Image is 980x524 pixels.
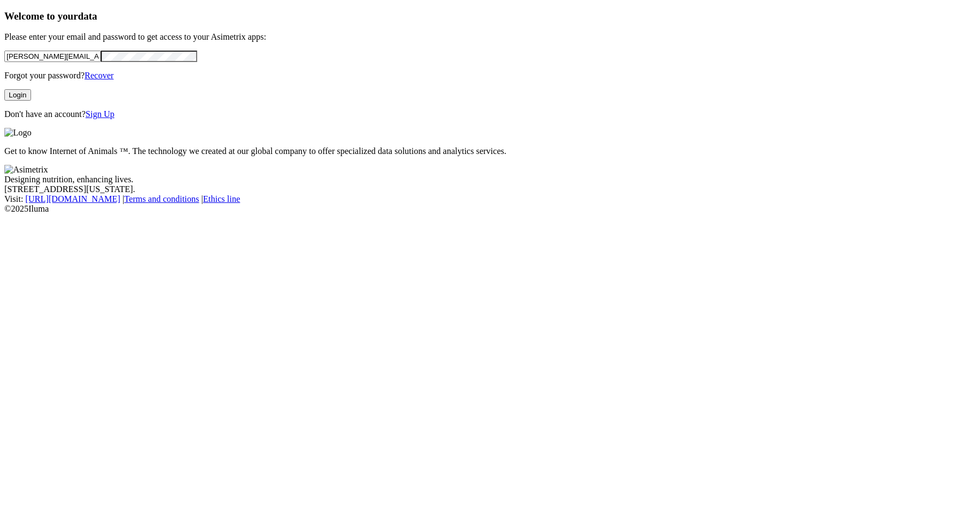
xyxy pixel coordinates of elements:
[4,165,48,175] img: Asimetrix
[86,109,114,119] a: Sign Up
[4,51,101,62] input: Your email
[4,109,976,119] p: Don't have an account?
[4,128,32,138] img: Logo
[4,175,976,184] div: Designing nutrition, enhancing lives.
[4,146,976,156] p: Get to know Internet of Animals ™. The technology we created at our global company to offer speci...
[124,194,199,204] a: Terms and conditions
[4,204,976,214] div: © 2025 Iluma
[4,184,976,194] div: [STREET_ADDRESS][US_STATE].
[4,89,31,101] button: Login
[26,194,120,204] a: [URL][DOMAIN_NAME]
[4,194,976,204] div: Visit : | |
[203,194,240,204] a: Ethics line
[78,10,97,22] span: data
[4,32,976,42] p: Please enter your email and password to get access to your Asimetrix apps:
[84,71,113,80] a: Recover
[4,10,976,22] h3: Welcome to your
[4,71,976,81] p: Forgot your password?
